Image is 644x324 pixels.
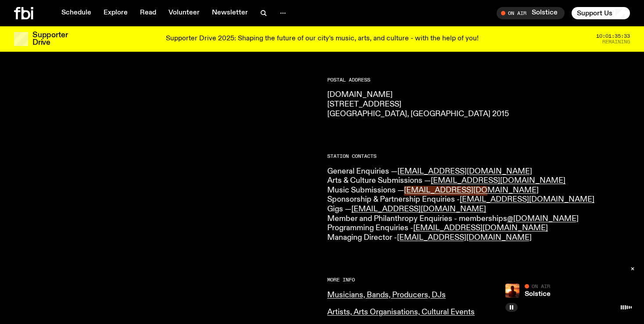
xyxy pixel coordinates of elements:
[596,34,630,39] span: 10:01:35:33
[166,35,479,43] p: Supporter Drive 2025: Shaping the future of our city’s music, arts, and culture - with the help o...
[404,186,539,194] a: [EMAIL_ADDRESS][DOMAIN_NAME]
[397,234,532,242] a: [EMAIL_ADDRESS][DOMAIN_NAME]
[207,7,253,19] a: Newsletter
[327,308,475,316] a: Artists, Arts Organisations, Cultural Events
[163,7,205,19] a: Volunteer
[135,7,161,19] a: Read
[351,205,486,213] a: [EMAIL_ADDRESS][DOMAIN_NAME]
[413,224,548,232] a: [EMAIL_ADDRESS][DOMAIN_NAME]
[525,291,551,298] a: Solstice
[507,215,579,223] a: @[DOMAIN_NAME]
[327,78,630,82] h2: Postal Address
[431,177,565,185] a: [EMAIL_ADDRESS][DOMAIN_NAME]
[327,90,630,119] p: [DOMAIN_NAME] [STREET_ADDRESS] [GEOGRAPHIC_DATA], [GEOGRAPHIC_DATA] 2015
[460,196,594,203] a: [EMAIL_ADDRESS][DOMAIN_NAME]
[505,284,519,298] img: A girl standing in the ocean as waist level, staring into the rise of the sun.
[577,9,612,17] span: Support Us
[327,291,446,299] a: Musicians, Bands, Producers, DJs
[327,154,630,159] h2: Station Contacts
[56,7,97,19] a: Schedule
[602,39,630,44] span: Remaining
[572,7,630,19] button: Support Us
[397,167,532,175] a: [EMAIL_ADDRESS][DOMAIN_NAME]
[32,32,68,46] h3: Supporter Drive
[532,283,550,289] span: On Air
[497,7,565,19] button: On AirSolstice
[98,7,133,19] a: Explore
[327,167,630,243] p: General Enquiries — Arts & Culture Submissions — Music Submissions — Sponsorship & Partnership En...
[327,278,630,282] h2: More Info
